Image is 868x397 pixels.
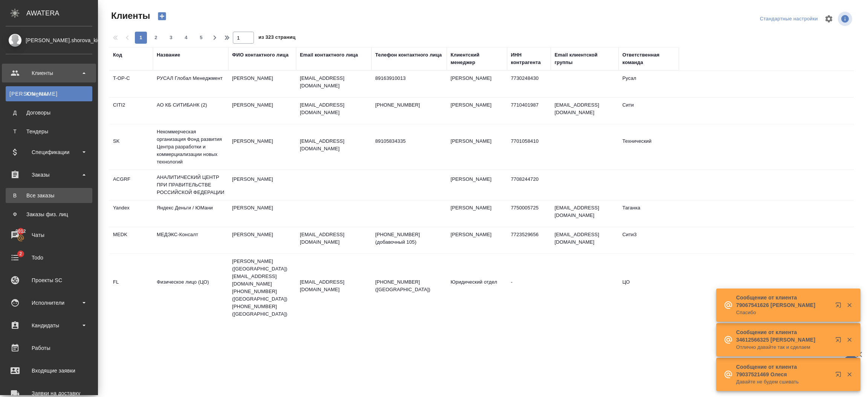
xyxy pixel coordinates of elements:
div: Todo [6,252,92,263]
td: [PERSON_NAME] [228,227,296,253]
div: AWATERA [26,6,98,21]
td: Технический [619,134,679,160]
td: [PERSON_NAME] [228,172,296,198]
td: [PERSON_NAME] [228,200,296,227]
div: Все заказы [9,192,89,199]
a: [PERSON_NAME]Клиенты [6,86,92,101]
button: 5 [195,32,207,44]
td: Таганка [619,200,679,227]
button: 3 [165,32,177,44]
p: [EMAIL_ADDRESS][DOMAIN_NAME] [300,75,368,90]
button: Открыть в новой вкладке [831,298,849,316]
div: Исполнители [6,297,92,308]
a: ВВсе заказы [6,188,92,203]
td: ACGRF [109,172,153,198]
div: Клиенты [6,67,92,79]
td: АО КБ СИТИБАНК (2) [153,98,228,124]
td: Yandex [109,200,153,227]
td: 7708244720 [507,172,551,198]
td: [PERSON_NAME] [228,71,296,97]
p: Сообщение от клиента 79037521469 Олеся [736,363,830,378]
p: [PHONE_NUMBER] [375,101,443,109]
td: 7701058410 [507,134,551,160]
span: 9012 [11,228,30,235]
a: ФЗаказы физ. лиц [6,207,92,222]
div: Код [113,51,122,59]
button: Закрыть [842,302,857,308]
td: МЕДЭКС-Консалт [153,227,228,253]
td: [PERSON_NAME] [447,172,507,198]
div: Входящие заявки [6,365,92,376]
span: Настроить таблицу [820,10,838,28]
td: [PERSON_NAME] [447,227,507,253]
a: Входящие заявки [2,361,96,380]
div: Ответственная команда [622,51,675,66]
td: [PERSON_NAME] [447,71,507,97]
a: 9012Чаты [2,226,96,244]
span: 4 [180,34,192,41]
td: Яндекс Деньги / ЮМани [153,200,228,227]
p: [EMAIL_ADDRESS][DOMAIN_NAME] [300,137,368,153]
div: ИНН контрагента [511,51,547,66]
span: 3 [165,34,177,41]
td: FL [109,275,153,301]
div: Название [157,51,180,59]
td: АНАЛИТИЧЕСКИЙ ЦЕНТР ПРИ ПРАВИТЕЛЬСТВЕ РОССИЙСКОЙ ФЕДЕРАЦИИ [153,170,228,200]
td: [PERSON_NAME] [447,200,507,227]
p: Отлично давайте так и сделаем [736,344,830,351]
div: Клиентский менеджер [451,51,503,66]
button: 4 [180,32,192,44]
span: 2 [150,34,162,41]
div: Email клиентской группы [555,51,615,66]
div: Кандидаты [6,320,92,331]
td: [PERSON_NAME] ([GEOGRAPHIC_DATA]) [EMAIL_ADDRESS][DOMAIN_NAME] [PHONE_NUMBER] ([GEOGRAPHIC_DATA])... [228,254,296,322]
td: MEDK [109,227,153,253]
td: [PERSON_NAME] [447,98,507,124]
td: 7730248430 [507,71,551,97]
td: [EMAIL_ADDRESS][DOMAIN_NAME] [551,200,619,227]
td: [PERSON_NAME] [228,98,296,124]
td: CITI2 [109,98,153,124]
td: Некоммерческая организация Фонд развития Центра разработки и коммерциализации новых технологий [153,124,228,169]
div: Тендеры [9,128,89,135]
p: 89163910013 [375,75,443,82]
td: T-OP-C [109,71,153,97]
a: ТТендеры [6,124,92,139]
td: Сити [619,98,679,124]
a: ДДоговоры [6,105,92,120]
div: Чаты [6,229,92,241]
button: Закрыть [842,336,857,343]
td: ЦО [619,275,679,301]
div: Клиенты [9,90,89,98]
td: - [507,275,551,301]
a: Проекты SC [2,271,96,290]
div: Заказы [6,169,92,180]
td: 7750005725 [507,200,551,227]
div: Email контактного лица [300,51,358,59]
span: 5 [195,34,207,41]
td: Физическое лицо (ЦО) [153,275,228,301]
div: [PERSON_NAME].shorova_kiev [6,36,92,44]
p: 89105834335 [375,137,443,145]
p: Спасибо [736,309,830,316]
button: Создать [153,10,171,23]
span: 2 [15,250,26,258]
button: Открыть в новой вкладке [831,332,849,350]
td: 7723529656 [507,227,551,253]
div: Проекты SC [6,275,92,286]
div: ФИО контактного лица [232,51,289,59]
span: Посмотреть информацию [838,12,854,26]
p: [PHONE_NUMBER] ([GEOGRAPHIC_DATA]) [375,278,443,293]
div: Работы [6,342,92,354]
td: РУСАЛ Глобал Менеджмент [153,71,228,97]
td: [PERSON_NAME] [447,134,507,160]
p: Давайте не будем сшивать [736,378,830,386]
div: Заказы физ. лиц [9,211,89,218]
p: Сообщение от клиента 34612566325 [PERSON_NAME] [736,328,830,344]
div: Спецификации [6,147,92,158]
span: из 323 страниц [258,33,295,44]
p: [EMAIL_ADDRESS][DOMAIN_NAME] [300,231,368,246]
td: Юридический отдел [447,275,507,301]
p: Сообщение от клиента 79067541626 [PERSON_NAME] [736,294,830,309]
button: 2 [150,32,162,44]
